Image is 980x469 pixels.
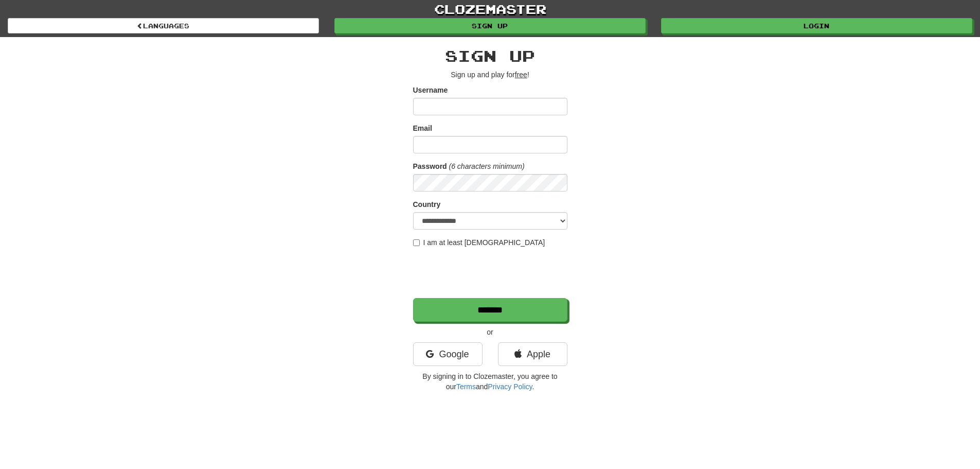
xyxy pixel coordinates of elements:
[413,123,432,133] label: Email
[413,237,545,248] label: I am at least [DEMOGRAPHIC_DATA]
[413,161,447,171] label: Password
[413,47,567,64] h2: Sign up
[413,239,420,246] input: I am at least [DEMOGRAPHIC_DATA]
[661,18,972,33] a: Login
[413,371,567,392] p: By signing in to Clozemaster, you agree to our and .
[413,199,441,210] label: Country
[456,383,476,391] a: Terms
[498,342,567,366] a: Apple
[413,70,567,80] p: Sign up and play for !
[449,162,525,170] em: (6 characters minimum)
[334,18,646,33] a: Sign up
[413,253,569,293] iframe: reCAPTCHA
[488,383,532,391] a: Privacy Policy
[413,85,448,95] label: Username
[413,327,567,337] p: or
[8,18,319,33] a: Languages
[413,342,483,366] a: Google
[515,71,527,79] u: free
